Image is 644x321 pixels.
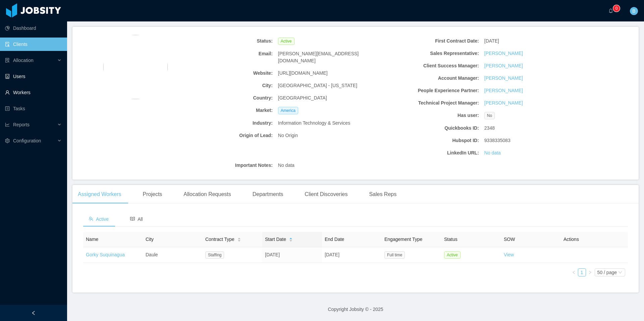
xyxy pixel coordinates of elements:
[175,162,273,169] b: Important Notes:
[278,94,327,102] span: [GEOGRAPHIC_DATA]
[237,237,241,241] div: Sort
[86,252,125,257] a: Gorky Suquinagua
[278,107,298,114] span: America
[299,185,353,204] div: Client Discoveries
[237,237,241,239] i: icon: caret-up
[289,239,293,241] i: icon: caret-down
[175,94,273,102] b: Country:
[381,137,479,144] b: Hubspot ID:
[384,251,405,259] span: Full time
[504,237,515,242] span: SOW
[444,251,461,259] span: Active
[5,38,62,51] a: icon: auditClients
[484,87,523,94] a: [PERSON_NAME]
[175,107,273,114] b: Market:
[578,268,586,276] li: 1
[13,58,34,63] span: Allocation
[381,125,479,132] b: Quickbooks ID:
[484,125,495,132] span: 2348
[205,236,234,243] span: Contract Type
[175,132,273,139] b: Origin of Lead:
[381,87,479,94] b: People Experience Partner:
[5,138,10,143] i: icon: setting
[130,216,135,221] i: icon: read
[13,122,30,127] span: Reports
[175,120,273,127] b: Industry:
[278,162,294,169] span: No data
[482,35,585,47] div: [DATE]
[632,7,635,15] span: B
[289,237,293,239] i: icon: caret-up
[103,35,168,99] img: e6de0480-ee06-11ea-91a4-9b26a77e776c_5f63a06c68d50-400w.png
[13,138,41,143] span: Configuration
[262,247,322,263] td: [DATE]
[618,270,622,275] i: icon: down
[278,82,357,89] span: [GEOGRAPHIC_DATA] - [US_STATE]
[5,122,10,127] i: icon: line-chart
[597,269,617,276] div: 50 / page
[175,38,273,45] b: Status:
[572,270,576,274] i: icon: left
[381,50,479,57] b: Sales Representative:
[278,132,298,139] span: No Origin
[5,58,10,63] i: icon: solution
[484,137,511,144] span: 9338335083
[613,5,620,12] sup: 0
[278,70,328,77] span: [URL][DOMAIN_NAME]
[381,62,479,69] b: Client Success Manager:
[504,252,514,257] a: View
[381,149,479,156] b: LinkedIn URL:
[588,270,592,274] i: icon: right
[364,185,402,204] div: Sales Reps
[325,237,344,242] span: End Date
[278,38,294,45] span: Active
[86,237,98,242] span: Name
[289,237,293,241] div: Sort
[381,75,479,82] b: Account Manager:
[143,247,203,263] td: Daule
[381,112,479,119] b: Has user:
[278,120,350,127] span: Information Technology & Services
[89,216,93,221] i: icon: team
[138,185,168,204] div: Projects
[67,298,644,321] footer: Copyright Jobsity © - 2025
[237,239,241,241] i: icon: caret-down
[484,112,495,119] span: No
[608,8,613,13] i: icon: bell
[175,50,273,57] b: Email:
[484,100,523,107] a: [PERSON_NAME]
[444,237,458,242] span: Status
[247,185,289,204] div: Departments
[5,86,62,99] a: icon: userWorkers
[205,251,224,259] span: Staffing
[381,100,479,107] b: Technical Project Manager:
[484,149,501,156] a: No data
[570,268,578,276] li: Previous Page
[322,247,382,263] td: [DATE]
[384,237,422,242] span: Engagement Type
[178,185,236,204] div: Allocation Requests
[175,70,273,77] b: Website:
[5,102,62,115] a: icon: profileTasks
[381,38,479,45] b: First Contract Date:
[72,185,127,204] div: Assigned Workers
[278,50,376,64] span: [PERSON_NAME][EMAIL_ADDRESS][DOMAIN_NAME]
[89,216,109,222] span: Active
[484,50,523,57] a: [PERSON_NAME]
[5,70,62,83] a: icon: robotUsers
[484,62,523,69] a: [PERSON_NAME]
[146,237,154,242] span: City
[265,236,286,243] span: Start Date
[5,21,62,35] a: icon: pie-chartDashboard
[484,75,523,82] a: [PERSON_NAME]
[130,216,143,222] span: All
[586,268,594,276] li: Next Page
[175,82,273,89] b: City:
[563,237,579,242] span: Actions
[578,269,586,276] a: 1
